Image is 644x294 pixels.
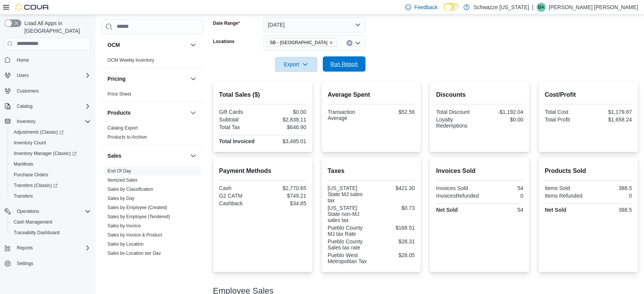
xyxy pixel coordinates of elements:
[17,72,29,78] span: Users
[328,225,370,237] div: Pueblo County MJ tax Rate
[279,57,313,72] span: Export
[14,172,48,178] span: Purchase Orders
[590,109,632,115] div: $1,179.87
[537,3,546,12] div: Brandon Allen Benoit
[545,185,586,191] div: Items Sold
[8,227,94,238] button: Traceabilty Dashboard
[545,193,586,199] div: Items Refunded
[219,193,261,199] div: G2 CATM
[14,56,32,65] a: Home
[107,187,153,192] a: Sales by Classification
[107,41,120,49] h3: OCM
[107,232,162,238] span: Sales by Invoice & Product
[11,192,91,201] span: Transfers
[263,17,365,32] button: [DATE]
[11,228,62,237] a: Traceabilty Dashboard
[8,191,94,201] button: Transfers
[213,20,240,26] label: Date Range
[270,39,327,46] span: SB - [GEOGRAPHIC_DATA]
[11,170,51,179] a: Purchase Orders
[107,177,138,183] span: Itemized Sales
[2,206,94,217] button: Operations
[11,149,91,158] span: Inventory Manager (Classic)
[107,152,187,160] button: Sales
[373,109,415,115] div: $52.56
[107,196,135,201] a: Sales by Day
[538,3,544,12] span: BA
[14,117,38,126] button: Inventory
[107,168,131,174] a: End Of Day
[14,207,91,216] span: Operations
[15,3,50,11] img: Cova
[107,214,170,220] span: Sales by Employee (Tendered)
[219,166,306,176] h2: Payment Methods
[355,40,361,46] button: Open list of options
[14,71,91,80] span: Users
[11,192,36,201] a: Transfers
[590,185,632,191] div: 388.5
[11,128,67,137] a: Adjustments (Classic)
[189,108,198,117] button: Products
[107,125,138,131] a: Catalog Export
[414,3,437,11] span: Feedback
[2,85,94,96] button: Customers
[189,74,198,83] button: Pricing
[14,182,58,189] span: Transfers (Classic)
[107,177,138,183] a: Itemized Sales
[11,217,55,227] a: Cash Management
[107,109,131,117] h3: Products
[275,57,317,72] button: Export
[107,251,161,256] a: Sales by Location per Day
[11,160,36,169] a: Manifests
[346,40,352,46] button: Clear input
[481,117,523,123] div: $0.00
[17,260,33,267] span: Settings
[11,138,91,147] span: Inventory Count
[107,152,122,160] h3: Sales
[14,219,52,225] span: Cash Management
[14,102,91,111] span: Catalog
[436,90,523,99] h2: Discounts
[107,223,141,228] a: Sales by Invoice
[107,75,125,83] h3: Pricing
[14,71,32,80] button: Users
[590,207,632,213] div: 388.5
[481,109,523,115] div: -$1,192.04
[17,88,39,94] span: Customers
[14,117,91,126] span: Inventory
[14,243,91,252] span: Reports
[11,149,80,158] a: Inventory Manager (Classic)
[329,40,333,45] button: Remove SB - Pueblo West from selection in this group
[11,181,61,190] a: Transfers (Classic)
[545,109,586,115] div: Total Cost
[14,102,35,111] button: Catalog
[11,128,91,137] span: Adjustments (Classic)
[107,134,147,140] span: Products to Archive
[2,243,94,253] button: Reports
[264,124,306,130] div: $646.90
[189,40,198,50] button: OCM
[8,169,94,180] button: Purchase Orders
[189,151,198,160] button: Sales
[373,185,415,191] div: $421.30
[2,258,94,269] button: Settings
[107,75,187,83] button: Pricing
[14,230,59,236] span: Traceabilty Dashboard
[328,109,370,121] div: Transaction Average
[107,58,154,63] a: OCM Weekly Inventory
[264,138,306,144] div: $3,485.01
[328,205,370,223] div: [US_STATE] State non-MJ sales tax
[107,41,187,49] button: OCM
[107,91,131,97] span: Price Sheet
[107,109,187,117] button: Products
[14,129,64,135] span: Adjustments (Classic)
[590,193,632,199] div: 0
[2,70,94,81] button: Users
[107,232,162,238] a: Sales by Invoice & Product
[8,159,94,169] button: Manifests
[213,38,235,45] label: Locations
[107,250,161,256] span: Sales by Location per Day
[549,3,638,12] p: [PERSON_NAME] [PERSON_NAME]
[11,217,91,227] span: Cash Management
[328,252,370,264] div: Pueblo West Metropolitan Tax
